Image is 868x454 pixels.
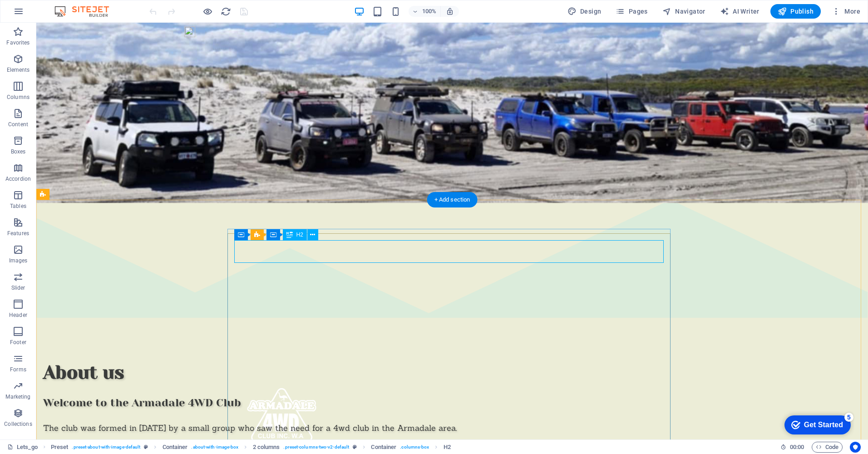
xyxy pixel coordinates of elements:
[10,339,26,346] p: Footer
[6,39,30,46] p: Favorites
[51,442,451,453] nav: breadcrumb
[780,442,804,453] h6: Session time
[353,444,357,449] i: This element is a customizable preset
[7,442,38,453] a: Click to cancel selection. Double-click to open Pages
[796,444,798,450] span: :
[850,442,861,453] button: Usercentrics
[9,257,28,264] p: Images
[832,7,860,16] span: More
[7,230,29,237] p: Features
[7,66,30,74] p: Elements
[564,4,605,19] button: Design
[5,175,31,183] p: Accordion
[296,232,303,237] span: H2
[778,7,814,16] span: Publish
[283,442,349,453] span: . preset-columns-two-v2-default
[770,4,821,19] button: Publish
[144,444,148,449] i: This element is a customizable preset
[10,202,26,210] p: Tables
[616,7,647,16] span: Pages
[567,7,602,16] span: Design
[422,6,437,17] h6: 100%
[427,192,478,207] div: + Add section
[51,442,69,453] span: Click to select. Double-click to edit
[371,442,396,453] span: Click to select. Double-click to edit
[790,442,804,453] span: 00 00
[400,442,429,453] span: . columns-box
[52,6,120,17] img: Editor Logo
[662,7,705,16] span: Navigator
[11,284,25,291] p: Slider
[191,442,238,453] span: . about-with-image-box
[446,7,454,15] i: On resize automatically adjust zoom level to fit chosen device.
[11,148,26,155] p: Boxes
[812,442,843,453] button: Code
[72,442,140,453] span: . preset-about-with-image-default
[409,6,441,17] button: 100%
[564,4,605,19] div: Design (Ctrl+Alt+Y)
[221,6,231,17] i: Reload page
[202,6,213,17] button: Click here to leave preview mode and continue editing
[816,442,838,453] span: Code
[10,366,26,373] p: Forms
[67,2,76,11] div: 5
[253,442,280,453] span: Click to select. Double-click to edit
[27,10,66,18] div: Get Started
[7,94,30,101] p: Columns
[7,5,74,24] div: Get Started 5 items remaining, 0% complete
[8,121,28,128] p: Content
[4,420,32,428] p: Collections
[444,442,451,453] span: Click to select. Double-click to edit
[828,4,864,19] button: More
[163,442,188,453] span: Click to select. Double-click to edit
[220,6,231,17] button: reload
[5,393,30,400] p: Marketing
[659,4,709,19] button: Navigator
[720,7,759,16] span: AI Writer
[9,311,27,319] p: Header
[716,4,763,19] button: AI Writer
[612,4,651,19] button: Pages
